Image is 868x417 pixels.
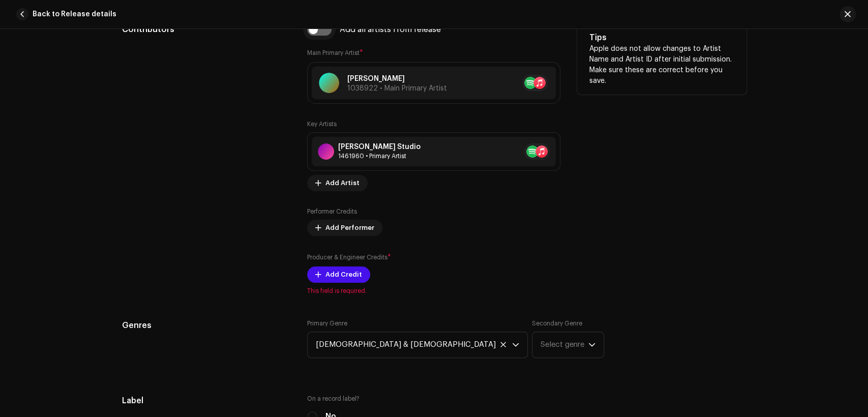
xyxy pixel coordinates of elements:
[307,254,387,260] small: Producer & Engineer Credits
[589,44,734,86] p: Apple does not allow changes to Artist Name and Artist ID after initial submission. Make sure the...
[307,395,560,403] label: On a record label?
[325,218,374,238] span: Add Performer
[340,25,441,34] div: Add all artists from release
[307,220,382,236] button: Add Performer
[307,207,357,216] label: Performer Credits
[307,319,347,327] label: Primary Genre
[347,74,447,84] p: [PERSON_NAME]
[532,319,582,327] label: Secondary Genre
[512,332,519,358] div: dropdown trigger
[307,120,337,128] label: Key Artists
[122,395,291,407] h5: Label
[122,23,291,36] h5: Contributors
[338,143,421,151] div: [PERSON_NAME] Studio
[307,287,560,295] span: This field is required.
[588,332,595,358] div: dropdown trigger
[541,332,588,358] span: Select genre
[325,173,360,193] span: Add Artist
[307,175,368,191] button: Add Artist
[307,266,370,283] button: Add Credit
[325,264,362,285] span: Add Credit
[316,332,512,358] span: Christian & Gospel
[347,85,447,92] span: 1038922 • Main Primary Artist
[307,50,360,56] small: Main Primary Artist
[122,319,291,332] h5: Genres
[338,152,421,160] div: Primary Artist
[589,32,734,44] h5: Tips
